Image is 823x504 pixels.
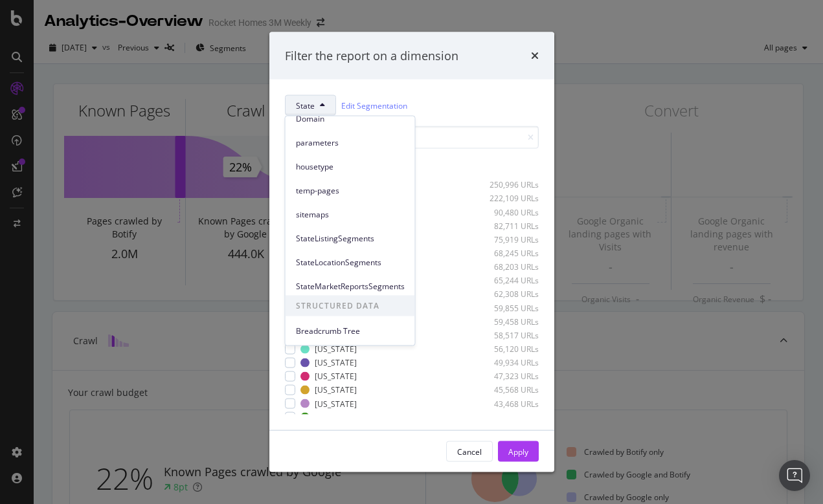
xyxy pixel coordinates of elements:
[315,384,357,395] div: [US_STATE]
[296,184,405,196] span: temp-pages
[475,398,539,409] div: 43,468 URLs
[475,179,539,190] div: 250,996 URLs
[446,441,493,462] button: Cancel
[475,248,539,259] div: 68,245 URLs
[779,460,810,491] div: Open Intercom Messenger
[285,47,458,64] div: Filter the report on a dimension
[475,261,539,272] div: 68,203 URLs
[508,446,528,457] div: Apply
[475,275,539,286] div: 65,244 URLs
[286,296,415,316] span: STRUCTURED DATA
[296,137,405,148] span: parameters
[315,344,357,355] div: [US_STATE]
[475,206,539,217] div: 90,480 URLs
[475,234,539,245] div: 75,919 URLs
[531,47,539,64] div: times
[475,411,539,422] div: 41,839 URLs
[315,357,357,368] div: [US_STATE]
[296,280,405,292] span: StateMarketReportsSegments
[475,302,539,313] div: 59,855 URLs
[475,316,539,327] div: 59,458 URLs
[475,344,539,355] div: 56,120 URLs
[296,100,315,111] span: State
[315,411,393,422] div: [GEOGRAPHIC_DATA]
[296,160,405,172] span: housetype
[296,256,405,268] span: StateLocationSegments
[296,208,405,220] span: sitemaps
[475,371,539,382] div: 47,323 URLs
[296,232,405,244] span: StateListingSegments
[269,32,554,472] div: modal
[475,384,539,395] div: 45,568 URLs
[475,193,539,204] div: 222,109 URLs
[475,289,539,300] div: 62,308 URLs
[315,398,357,409] div: [US_STATE]
[498,441,539,462] button: Apply
[475,357,539,368] div: 49,934 URLs
[315,371,357,382] div: [US_STATE]
[475,329,539,340] div: 58,517 URLs
[341,98,407,112] a: Edit Segmentation
[296,113,405,124] span: Domain
[285,95,336,116] button: State
[457,446,482,457] div: Cancel
[475,220,539,231] div: 82,711 URLs
[296,325,405,336] span: Breadcrumb Tree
